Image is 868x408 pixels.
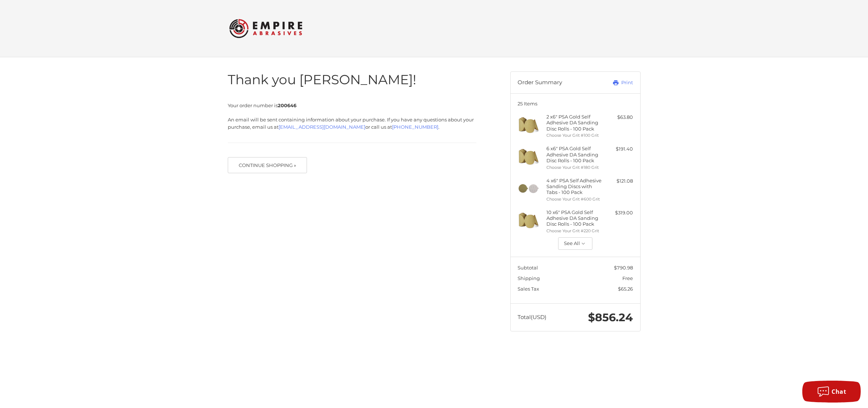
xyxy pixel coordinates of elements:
div: $191.40 [604,145,633,153]
h4: 10 x 6" PSA Gold Self Adhesive DA Sanding Disc Rolls - 100 Pack [546,209,602,227]
h1: Thank you [PERSON_NAME]! [228,71,476,88]
a: Print [597,79,633,86]
strong: 200646 [278,102,296,108]
span: Sales Tax [518,286,539,292]
a: [PHONE_NUMBER] [392,124,438,130]
li: Choose Your Grit #100 Grit [546,132,602,139]
span: $790.98 [614,265,633,271]
li: Choose Your Grit #600 Grit [546,196,602,202]
h4: 2 x 6" PSA Gold Self Adhesive DA Sanding Disc Rolls - 100 Pack [546,114,602,132]
div: $121.08 [604,178,633,185]
span: Free [622,275,633,281]
span: Chat [831,388,846,396]
h4: 4 x 6" PSA Self Adhesive Sanding Discs with Tabs - 100 Pack [546,178,602,195]
span: Shipping [518,275,540,281]
h3: Order Summary [518,79,597,86]
li: Choose Your Grit #220 Grit [546,228,602,234]
h4: 6 x 6" PSA Gold Self Adhesive DA Sanding Disc Rolls - 100 Pack [546,145,602,163]
span: Your order number is [228,102,296,108]
div: $319.00 [604,209,633,217]
button: Chat [802,381,861,403]
span: Subtotal [518,265,538,271]
button: See All [558,237,593,250]
span: $856.24 [588,311,633,324]
a: [EMAIL_ADDRESS][DOMAIN_NAME] [279,124,365,130]
img: Empire Abrasives [229,14,302,43]
div: $63.80 [604,114,633,121]
span: $65.26 [618,286,633,292]
h3: 25 Items [518,101,633,106]
li: Choose Your Grit #180 Grit [546,164,602,171]
button: Continue Shopping » [228,157,307,173]
span: An email will be sent containing information about your purchase. If you have any questions about... [228,117,474,130]
span: Total (USD) [518,314,546,320]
